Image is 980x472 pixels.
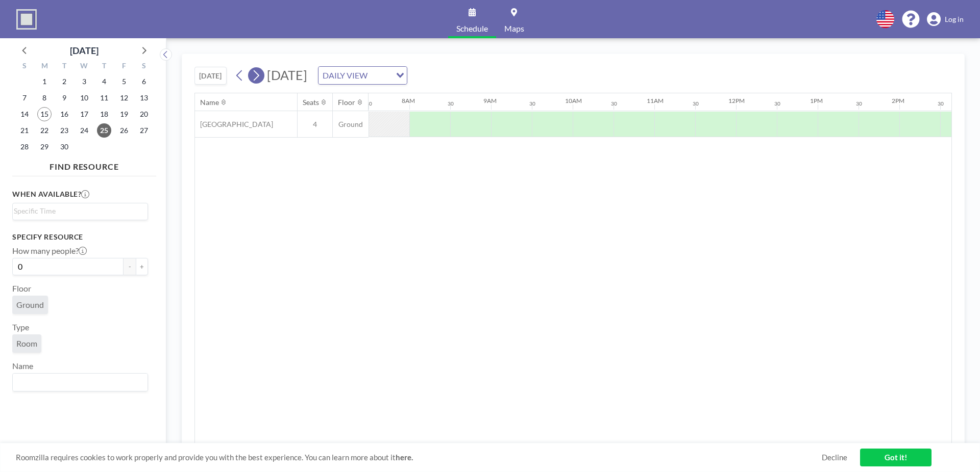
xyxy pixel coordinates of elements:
h3: Specify resource [12,232,148,242]
span: Tuesday, September 9, 2025 [57,91,71,105]
div: Search for option [13,374,148,391]
div: 1PM [810,97,823,104]
input: Search for option [14,376,142,389]
span: Friday, September 5, 2025 [117,74,131,89]
span: [GEOGRAPHIC_DATA] [195,120,273,129]
div: 12PM [728,97,745,104]
span: Maps [504,24,524,33]
h4: FIND RESOURCE [12,158,156,172]
a: Decline [822,453,847,462]
span: Wednesday, September 17, 2025 [77,107,91,121]
span: Saturday, September 13, 2025 [137,91,151,105]
span: Tuesday, September 30, 2025 [57,140,71,154]
span: Sunday, September 14, 2025 [17,107,32,121]
span: [DATE] [267,67,307,83]
span: Monday, September 15, 2025 [37,107,52,121]
div: Search for option [318,67,407,84]
span: Tuesday, September 2, 2025 [57,74,71,89]
span: Sunday, September 7, 2025 [17,91,32,105]
button: - [124,258,136,275]
div: Floor [338,98,355,107]
div: 30 [611,100,617,107]
div: 11AM [647,97,664,104]
input: Search for option [14,205,142,217]
div: 30 [529,100,535,107]
div: S [134,60,154,73]
span: Monday, September 1, 2025 [37,74,52,89]
div: T [94,60,114,73]
span: Ground [333,120,369,129]
div: T [55,60,75,73]
div: 30 [366,100,372,107]
span: Sunday, September 21, 2025 [17,123,32,138]
div: 2PM [892,97,904,104]
div: 8AM [402,97,415,104]
div: 30 [774,100,780,107]
label: Type [12,322,29,332]
div: M [35,60,55,73]
div: Seats [303,98,319,107]
span: Thursday, September 4, 2025 [97,74,111,89]
div: W [75,60,94,73]
span: DAILY VIEW [321,69,370,82]
img: organization-logo [16,9,37,30]
span: Friday, September 12, 2025 [117,91,131,105]
span: 4 [298,120,332,129]
div: Name [200,98,219,107]
span: Tuesday, September 23, 2025 [57,123,71,138]
span: Wednesday, September 10, 2025 [77,91,91,105]
span: Saturday, September 27, 2025 [137,123,151,138]
span: Room [16,338,37,349]
span: Saturday, September 6, 2025 [137,74,151,89]
div: 10AM [565,97,582,104]
span: Thursday, September 11, 2025 [97,91,111,105]
span: Thursday, September 25, 2025 [97,123,111,138]
div: Search for option [13,203,148,219]
label: Floor [12,283,31,294]
div: 9AM [483,97,497,104]
div: 30 [693,100,699,107]
label: How many people? [12,246,87,256]
a: Got it! [860,449,932,466]
span: Monday, September 8, 2025 [37,91,52,105]
button: + [136,258,148,275]
span: Monday, September 22, 2025 [37,123,52,138]
span: Sunday, September 28, 2025 [17,140,32,154]
span: Log in [945,15,964,24]
button: [DATE] [194,67,227,85]
span: Schedule [456,24,488,33]
div: F [114,60,134,73]
span: Tuesday, September 16, 2025 [57,107,71,121]
span: Ground [16,300,44,310]
span: Friday, September 26, 2025 [117,123,131,138]
span: Thursday, September 18, 2025 [97,107,111,121]
label: Name [12,361,33,371]
span: Friday, September 19, 2025 [117,107,131,121]
div: 30 [938,100,944,107]
div: 30 [856,100,862,107]
a: Log in [927,12,964,27]
div: S [15,60,35,73]
span: Saturday, September 20, 2025 [137,107,151,121]
span: Wednesday, September 3, 2025 [77,74,91,89]
span: Wednesday, September 24, 2025 [77,123,91,138]
div: 30 [448,100,454,107]
div: [DATE] [70,43,99,58]
span: Roomzilla requires cookies to work properly and provide you with the best experience. You can lea... [16,453,822,462]
input: Search for option [371,69,390,82]
a: here. [396,453,413,462]
span: Monday, September 29, 2025 [37,140,52,154]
